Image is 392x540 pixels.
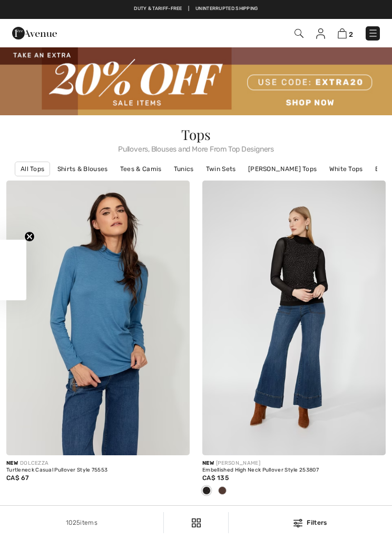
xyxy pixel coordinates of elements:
[202,460,214,466] span: New
[201,162,241,176] a: Twin Sets
[349,31,353,38] span: 2
[6,474,30,482] span: CA$ 67
[202,459,386,467] div: [PERSON_NAME]
[202,181,386,455] img: Embellished High Neck Pullover Style 253807. Black
[24,232,35,242] button: Close teaser
[6,467,190,474] div: Turtleneck Casual Pullover Style 75553
[6,460,18,466] span: New
[12,23,57,44] img: 1ère Avenue
[202,467,386,474] div: Embellished High Neck Pullover Style 253807
[295,29,303,38] img: Search
[6,181,190,455] img: Turtleneck Casual Pullover Style 75553. Indigo
[202,474,229,482] span: CA$ 135
[12,28,57,37] a: 1ère Avenue
[235,518,386,527] div: Filters
[66,519,80,526] span: 1025
[181,125,210,144] span: Tops
[338,28,347,38] img: Shopping Bag
[15,162,50,176] a: All Tops
[6,142,386,153] span: Pullovers, Blouses and More From Top Designers
[192,518,201,527] img: Filters
[199,483,214,500] div: Black
[169,162,199,176] a: Tunics
[324,162,368,176] a: White Tops
[368,28,378,38] img: Menu
[6,459,190,467] div: DOLCEZZA
[338,28,353,39] a: 2
[243,162,322,176] a: [PERSON_NAME] Tops
[214,483,230,500] div: Mocha
[115,162,167,176] a: Tees & Camis
[316,28,325,39] img: My Info
[52,162,113,176] a: Shirts & Blouses
[293,519,302,527] img: Filters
